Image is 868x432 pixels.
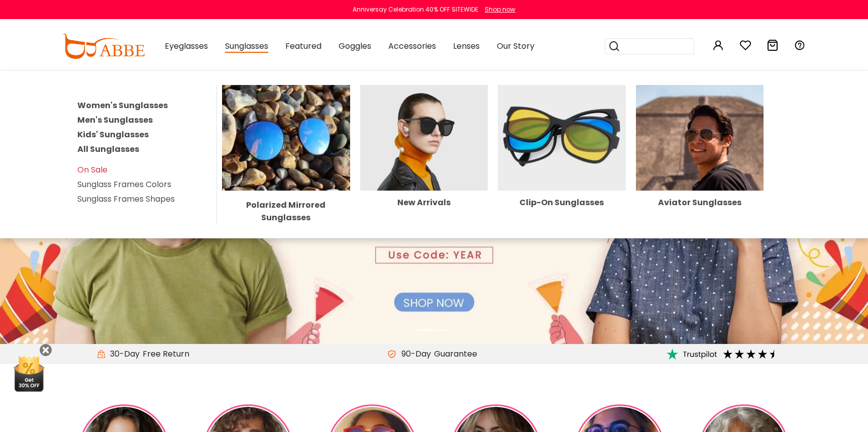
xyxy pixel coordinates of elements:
[339,40,371,52] span: Goggles
[498,132,626,207] a: Clip-On Sunglasses
[10,352,48,392] img: mini welcome offer
[77,143,139,155] a: All Sunglasses
[77,114,153,126] a: Men's Sunglasses
[225,40,268,53] span: Sunglasses
[498,85,626,191] img: Clip-On Sunglasses
[431,348,480,360] div: Guarantee
[498,199,626,207] div: Clip-On Sunglasses
[485,5,515,14] div: Shop now
[222,132,350,224] a: Polarized Mirrored Sunglasses
[285,40,321,52] span: Featured
[396,348,431,360] span: 90-Day
[222,199,350,224] div: Polarized Mirrored Sunglasses
[77,100,168,111] a: Women's Sunglasses
[480,5,515,14] a: Shop now
[77,129,149,140] a: Kids' Sunglasses
[105,348,140,360] span: 30-Day
[62,34,145,59] img: abbeglasses.com
[636,85,764,191] img: Aviator Sunglasses
[388,40,436,52] span: Accessories
[497,40,534,52] span: Our Story
[636,132,764,207] a: Aviator Sunglasses
[453,40,480,52] span: Lenses
[360,85,488,191] img: New Arrivals
[353,5,478,14] div: Anniversay Celebration 40% OFF SITEWIDE
[360,132,488,207] a: New Arrivals
[140,348,192,360] div: Free Return
[636,199,764,207] div: Aviator Sunglasses
[77,164,107,176] a: On Sale
[222,85,350,191] img: Polarized Mirrored
[77,179,171,190] a: Sunglass Frames Colors
[77,193,175,205] a: Sunglass Frames Shapes
[360,199,488,207] div: New Arrivals
[165,40,208,52] span: Eyeglasses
